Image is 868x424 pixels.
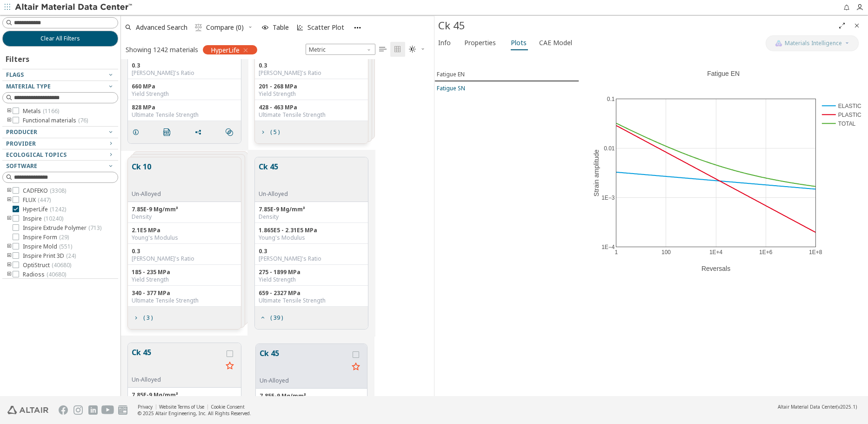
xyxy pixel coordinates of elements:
[6,140,36,148] span: Provider
[132,111,237,119] div: Ultimate Tensile Strength
[132,276,237,283] div: Yield Strength
[132,190,161,198] div: Un-Alloyed
[6,271,13,278] i: toogle group
[260,348,348,377] button: Ck 45
[23,108,59,115] span: Metals
[206,24,244,31] span: Compare (0)
[259,248,364,255] div: 0.3
[15,3,134,12] img: Altair Material Data Center
[66,252,76,260] span: ( 24 )
[778,404,836,410] span: Altair Material Data Center
[438,35,451,50] span: Info
[2,31,118,47] button: Clear All Filters
[50,187,66,195] span: ( 3308 )
[259,104,364,111] div: 428 - 463 MPa
[6,128,37,136] span: Producer
[255,123,284,141] button: ( 5 )
[132,206,237,213] div: 7.85E-9 Mg/mm³
[511,35,527,50] span: Plots
[259,90,364,98] div: Yield Strength
[2,149,118,161] button: Ecological Topics
[259,69,364,77] div: [PERSON_NAME]'s Ratio
[273,24,289,31] span: Table
[7,406,48,414] img: Altair Engineering
[132,347,222,376] button: Ck 45
[132,161,161,190] button: Ck 10
[259,62,364,69] div: 0.3
[259,276,364,283] div: Yield Strength
[195,24,202,31] i: 
[2,161,118,172] button: Software
[190,123,210,141] button: Share
[78,116,88,124] span: ( 76 )
[306,44,375,55] span: Metric
[259,297,364,304] div: Ultimate Tensile Strength
[211,404,245,410] a: Cookie Consent
[785,40,842,47] span: Materials Intelligence
[434,81,579,95] button: Fatigue SN
[259,161,288,190] button: Ck 45
[348,360,363,375] button: Favorite
[163,128,171,136] i: 
[379,46,387,53] i: 
[259,190,288,198] div: Un-Alloyed
[44,215,63,222] span: ( 10240 )
[255,309,287,327] button: ( 39 )
[390,42,405,57] button: Tile View
[23,234,69,241] span: Inspire Form
[126,45,198,54] div: Showing 1242 materials
[59,233,69,241] span: ( 29 )
[23,243,72,250] span: Inspire Mold
[835,18,849,33] button: Full Screen
[6,117,13,124] i: toogle group
[405,42,429,57] button: Theme
[259,111,364,119] div: Ultimate Tensile Strength
[6,243,13,250] i: toogle group
[128,309,157,327] button: ( 3 )
[211,46,240,54] span: HyperLife
[138,410,251,417] div: © 2025 Altair Engineering, Inc. All Rights Reserved.
[132,62,237,69] div: 0.3
[132,248,237,255] div: 0.3
[766,35,859,51] button: AI CopilotMaterials Intelligence
[52,261,71,269] span: ( 40680 )
[132,297,237,304] div: Ultimate Tensile Strength
[23,206,66,213] span: HyperLife
[47,270,66,278] span: ( 40680 )
[6,108,13,115] i: toogle group
[132,213,237,221] div: Density
[88,224,101,232] span: ( 713 )
[775,40,782,47] img: AI Copilot
[434,67,579,81] button: Fatigue EN
[259,83,364,90] div: 201 - 268 MPa
[121,59,434,396] div: grid
[464,35,496,50] span: Properties
[40,35,80,42] span: Clear All Filters
[849,18,864,33] button: Close
[132,69,237,77] div: [PERSON_NAME]'s Ratio
[23,196,51,204] span: FLUX
[159,123,179,141] button: PDF Download
[138,404,153,410] a: Privacy
[159,404,204,410] a: Website Terms of Use
[23,117,88,124] span: Functional materials
[306,44,375,55] div: Unit System
[6,252,13,260] i: toogle group
[132,83,237,90] div: 660 MPa
[259,255,364,262] div: [PERSON_NAME]'s Ratio
[394,46,401,53] i: 
[143,315,153,321] span: ( 3 )
[259,206,364,213] div: 7.85E-9 Mg/mm³
[6,187,13,195] i: toogle group
[6,196,13,204] i: toogle group
[539,35,572,50] span: CAE Model
[259,234,364,242] div: Young's Modulus
[132,289,237,297] div: 340 - 377 MPa
[260,392,363,400] div: 7.85E-9 Mg/mm³
[132,104,237,111] div: 828 MPa
[6,215,13,222] i: toogle group
[23,187,66,195] span: CADFEKO
[38,196,51,204] span: ( 447 )
[23,271,66,278] span: Radioss
[259,269,364,276] div: 275 - 1899 MPa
